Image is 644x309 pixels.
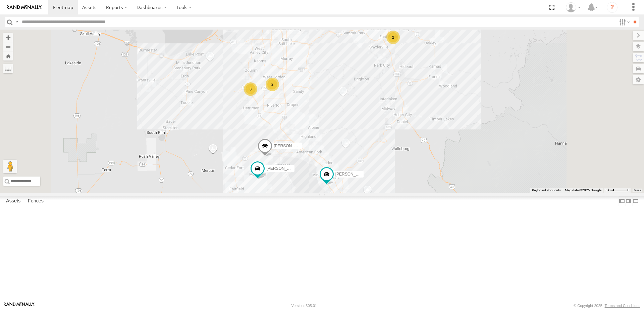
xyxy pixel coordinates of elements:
button: Keyboard shortcuts [532,188,561,193]
button: Zoom out [3,42,13,51]
label: Search Query [14,17,19,27]
label: Map Settings [633,75,644,84]
div: Version: 305.01 [291,304,317,308]
label: Dock Summary Table to the Right [625,196,632,206]
button: Drag Pegman onto the map to open Street View [3,160,17,173]
div: 3 [244,82,257,96]
a: Terms [634,189,641,192]
button: Map Scale: 5 km per 43 pixels [603,188,631,193]
label: Assets [3,196,24,206]
a: Terms and Conditions [605,304,640,308]
img: rand-logo.svg [7,5,42,10]
span: [PERSON_NAME] 2016 Chevy 3500 [266,166,332,171]
span: [PERSON_NAME] -2017 F150 [335,172,390,177]
button: Zoom in [3,33,13,42]
div: 2 [266,78,279,91]
span: 5 km [605,188,613,192]
a: Visit our Website [4,302,35,309]
label: Measure [3,64,13,73]
div: Allen Bauer [563,2,583,12]
span: Map data ©2025 Google [565,188,601,192]
label: Fences [24,196,47,206]
label: Search Filter Options [616,17,631,27]
label: Hide Summary Table [632,196,639,206]
i: ? [607,2,618,13]
button: Zoom Home [3,51,13,61]
label: Dock Summary Table to the Left [619,196,625,206]
div: 2 [386,31,400,44]
div: © Copyright 2025 - [574,304,640,308]
span: [PERSON_NAME] 2020 F350 GT2 [274,144,336,148]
